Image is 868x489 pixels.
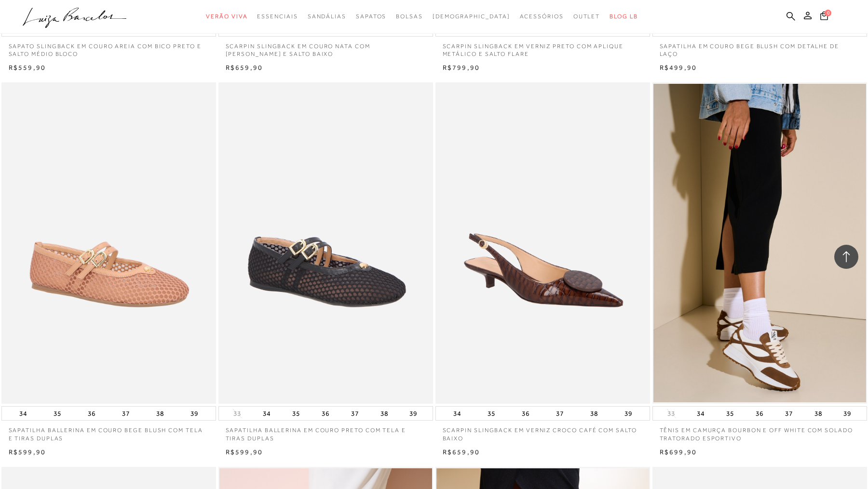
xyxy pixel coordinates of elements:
[652,421,867,443] a: TÊNIS EM CAMURÇA BOURBON E OFF WHITE COM SOLADO TRATORADO ESPORTIVO
[308,13,346,20] span: Sandálias
[665,409,678,418] button: 33
[653,84,866,403] img: TÊNIS EM CAMURÇA BOURBON E OFF WHITE COM SOLADO TRATORADO ESPORTIVO
[356,13,386,20] span: Sapatos
[610,13,637,20] span: BLOG LB
[260,407,273,420] button: 34
[433,8,510,26] a: noSubCategoriesText
[206,8,247,26] a: categoryNavScreenReaderText
[257,13,298,20] span: Essenciais
[396,13,423,20] span: Bolsas
[436,84,649,403] a: SCARPIN SLINGBACK EM VERNIZ CROCO CAFÉ COM SALTO BAIXO SCARPIN SLINGBACK EM VERNIZ CROCO CAFÉ COM...
[308,8,346,26] a: categoryNavScreenReaderText
[218,37,433,59] a: SCARPIN SLINGBACK EM COURO NATA COM [PERSON_NAME] E SALTO BAIXO
[435,37,650,59] a: SCARPIN SLINGBACK EM VERNIZ PRETO COM APLIQUE METÁLICO E SALTO FLARE
[450,407,464,420] button: 34
[782,407,796,420] button: 37
[9,448,46,456] span: R$599,90
[85,407,98,420] button: 36
[622,407,635,420] button: 39
[2,84,215,403] img: SAPATILHA BALLERINA EM COURO BEGE BLUSH COM TELA E TIRAS DUPLAS
[443,64,480,71] span: R$799,90
[841,407,854,420] button: 39
[356,8,386,26] a: categoryNavScreenReaderText
[652,37,867,59] a: SAPATILHA EM COURO BEGE BLUSH COM DETALHE DE LAÇO
[51,407,64,420] button: 35
[319,407,332,420] button: 36
[520,8,564,26] a: categoryNavScreenReaderText
[396,8,423,26] a: categoryNavScreenReaderText
[653,84,866,403] a: TÊNIS EM CAMURÇA BOURBON E OFF WHITE COM SOLADO TRATORADO ESPORTIVO TÊNIS EM CAMURÇA BOURBON E OF...
[188,407,201,420] button: 39
[553,407,567,420] button: 37
[825,10,831,16] span: 0
[435,421,650,443] a: SCARPIN SLINGBACK EM VERNIZ CROCO CAFÉ COM SALTO BAIXO
[219,84,432,403] img: SAPATILHA BALLERINA EM COURO PRETO COM TELA E TIRAS DUPLAS
[485,407,498,420] button: 35
[348,407,362,420] button: 37
[1,421,216,443] a: SAPATILHA BALLERINA EM COURO BEGE BLUSH COM TELA E TIRAS DUPLAS
[573,13,600,20] span: Outlet
[573,8,600,26] a: categoryNavScreenReaderText
[660,64,697,71] span: R$499,90
[218,421,433,443] a: SAPATILHA BALLERINA EM COURO PRETO COM TELA E TIRAS DUPLAS
[1,37,216,59] a: SAPATO SLINGBACK EM COURO AREIA COM BICO PRETO E SALTO MÉDIO BLOCO
[660,448,697,456] span: R$699,90
[206,13,247,20] span: Verão Viva
[231,409,244,418] button: 33
[443,448,480,456] span: R$659,90
[587,407,601,420] button: 38
[723,407,737,420] button: 35
[153,407,167,420] button: 38
[433,13,510,20] span: [DEMOGRAPHIC_DATA]
[436,84,649,403] img: SCARPIN SLINGBACK EM VERNIZ CROCO CAFÉ COM SALTO BAIXO
[378,407,391,420] button: 38
[407,407,420,420] button: 39
[119,407,133,420] button: 37
[817,11,831,24] button: 0
[226,64,263,71] span: R$659,90
[257,8,298,26] a: categoryNavScreenReaderText
[812,407,825,420] button: 38
[610,8,637,26] a: BLOG LB
[2,84,215,403] a: SAPATILHA BALLERINA EM COURO BEGE BLUSH COM TELA E TIRAS DUPLAS SAPATILHA BALLERINA EM COURO BEGE...
[9,64,46,71] span: R$559,90
[520,13,564,20] span: Acessórios
[226,448,263,456] span: R$599,90
[219,84,432,403] a: SAPATILHA BALLERINA EM COURO PRETO COM TELA E TIRAS DUPLAS SAPATILHA BALLERINA EM COURO PRETO COM...
[753,407,766,420] button: 36
[519,407,532,420] button: 36
[289,407,303,420] button: 35
[16,407,30,420] button: 34
[694,407,707,420] button: 34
